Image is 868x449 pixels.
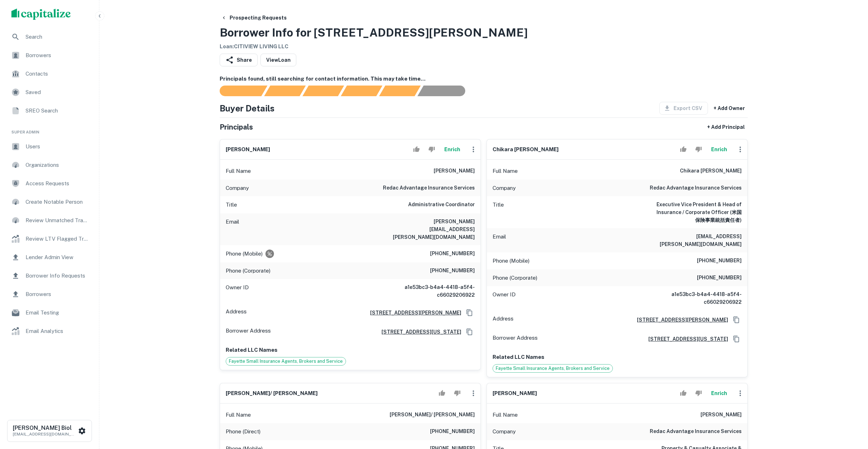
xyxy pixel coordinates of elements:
[493,389,537,398] h6: [PERSON_NAME]
[26,106,89,115] span: SREO Search
[226,389,318,398] h6: [PERSON_NAME]/ [PERSON_NAME]
[451,386,463,400] button: Reject
[26,308,89,317] span: Email Testing
[657,290,742,306] h6: a1e53bc3-b4a4-4418-a5f4-c66029206922
[220,75,748,83] h6: Principals found, still searching for contact information. This may take time...
[302,86,344,96] div: Documents found, AI parsing details...
[6,193,93,210] a: Create Notable Person
[26,88,89,97] span: Saved
[220,54,258,66] button: Share
[418,86,474,96] div: AI fulfillment process complete.
[650,427,742,436] h6: redac advantage insurance services
[6,121,93,138] li: Super Admin
[220,102,275,115] h4: Buyer Details
[6,138,93,155] a: Users
[677,386,690,400] button: Accept
[260,54,296,66] a: ViewLoan
[6,47,93,64] a: Borrowers
[26,142,89,151] span: Users
[677,142,690,157] button: Accept
[341,86,382,96] div: Principals found, AI now looking for contact information...
[226,327,271,337] p: Borrower Address
[226,267,270,275] p: Phone (Corporate)
[643,335,728,343] a: [STREET_ADDRESS][US_STATE]
[226,283,249,299] p: Owner ID
[430,267,475,275] h6: [PHONE_NUMBER]
[631,316,728,324] a: [STREET_ADDRESS][PERSON_NAME]
[692,386,705,400] button: Reject
[6,323,93,340] div: Email Analytics
[6,304,93,321] a: Email Testing
[493,365,612,372] span: Fayette Small Insurance Agents, Brokers and Service
[6,267,93,284] a: Borrower Info Requests
[26,179,89,188] span: Access Requests
[264,86,306,96] div: Your request is received and processing...
[226,427,260,436] p: Phone (Direct)
[657,201,742,224] h6: Executive Vice President & Head of Insurance / Corporate Officer (米国保険事業統括責任者)
[410,142,423,157] button: Accept
[464,307,475,318] button: Copy Address
[218,11,290,24] button: Prospecting Requests
[493,334,538,344] p: Borrower Address
[464,327,475,337] button: Copy Address
[493,353,742,361] p: Related LLC Names
[13,431,77,437] p: [EMAIL_ADDRESS][DOMAIN_NAME]
[704,121,748,133] button: + Add Principal
[6,84,93,101] a: Saved
[226,184,249,192] p: Company
[226,146,270,154] h6: [PERSON_NAME]
[493,290,516,306] p: Owner ID
[226,167,251,175] p: Full Name
[26,216,89,225] span: Review Unmatched Transactions
[493,427,516,436] p: Company
[493,411,518,419] p: Full Name
[692,142,705,157] button: Reject
[833,392,868,426] iframe: Chat Widget
[697,257,742,265] h6: [PHONE_NUMBER]
[220,24,528,41] h3: Borrower Info for [STREET_ADDRESS][PERSON_NAME]
[430,427,475,436] h6: [PHONE_NUMBER]
[211,86,264,96] div: Sending borrower request to AI...
[26,272,89,280] span: Borrower Info Requests
[26,290,89,299] span: Borrowers
[11,9,71,20] img: capitalize-logo.png
[376,328,461,336] a: [STREET_ADDRESS][US_STATE]
[6,28,93,45] div: Search
[226,218,239,241] p: Email
[226,358,346,365] span: Fayette Small Insurance Agents, Brokers and Service
[26,327,89,335] span: Email Analytics
[364,309,461,317] a: [STREET_ADDRESS][PERSON_NAME]
[6,65,93,82] a: Contacts
[493,146,559,154] h6: chikara [PERSON_NAME]
[390,218,475,241] h6: [PERSON_NAME][EMAIL_ADDRESS][PERSON_NAME][DOMAIN_NAME]
[708,142,730,157] button: Enrich
[6,102,93,119] a: SREO Search
[26,33,89,41] span: Search
[26,70,89,78] span: Contacts
[697,274,742,282] h6: [PHONE_NUMBER]
[13,425,77,431] h6: [PERSON_NAME] Biol
[493,314,513,325] p: Address
[493,201,504,224] p: Title
[6,249,93,266] a: Lender Admin View
[265,250,274,258] div: Requests to not be contacted at this number
[493,232,506,248] p: Email
[680,167,742,175] h6: chikara [PERSON_NAME]
[226,346,475,354] p: Related LLC Names
[6,175,93,192] div: Access Requests
[408,201,475,209] h6: Administrative Coordinator
[493,184,516,192] p: Company
[6,230,93,247] a: Review LTV Flagged Transactions
[650,184,742,192] h6: redac advantage insurance services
